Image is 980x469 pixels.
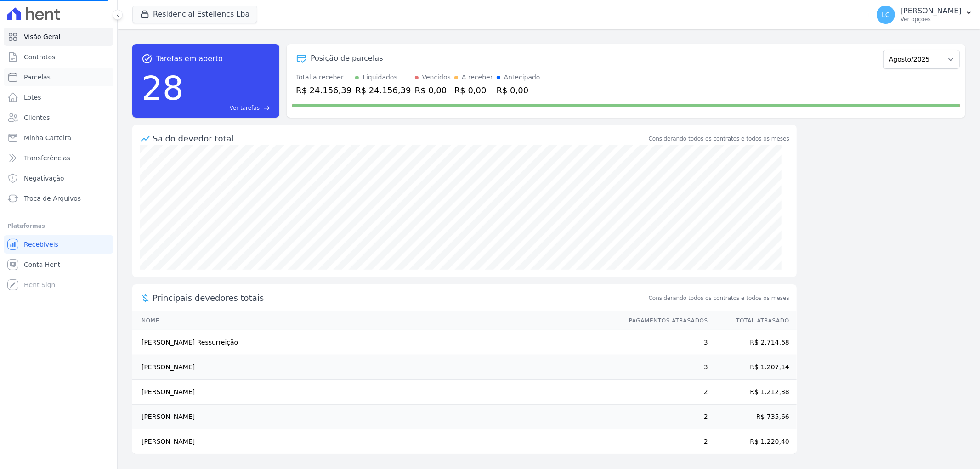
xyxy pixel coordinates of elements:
span: Transferências [24,153,70,163]
div: Considerando todos os contratos e todos os meses [649,135,789,143]
td: R$ 1.220,40 [708,429,797,454]
span: Considerando todos os contratos e todos os meses [649,294,789,302]
button: LC [PERSON_NAME] Ver opções [869,2,980,28]
th: Nome [132,311,620,330]
span: Tarefas em aberto [156,53,223,64]
a: Lotes [4,88,113,107]
span: Recebíveis [24,240,58,249]
a: Transferências [4,149,113,167]
span: Ver tarefas [230,104,260,112]
td: R$ 735,66 [708,405,797,429]
td: [PERSON_NAME] [132,355,620,380]
td: 2 [620,429,708,454]
a: Troca de Arquivos [4,189,113,208]
span: Negativação [24,174,64,183]
div: 28 [142,64,184,112]
a: Visão Geral [4,28,113,46]
div: A receber [462,73,493,82]
td: [PERSON_NAME] [132,380,620,405]
td: 2 [620,405,708,429]
td: [PERSON_NAME] [132,429,620,454]
div: Saldo devedor total [153,132,647,145]
div: Vencidos [422,73,451,82]
td: R$ 1.212,38 [708,380,797,405]
div: R$ 0,00 [497,84,540,96]
span: Clientes [24,113,50,122]
span: Contratos [24,52,55,62]
a: Contratos [4,48,113,66]
span: Visão Geral [24,32,61,41]
span: Principais devedores totais [153,292,647,304]
div: Liquidados [363,73,397,82]
td: [PERSON_NAME] Ressurreição [132,330,620,355]
span: Troca de Arquivos [24,194,81,203]
div: R$ 24.156,39 [296,84,351,96]
div: R$ 0,00 [454,84,493,96]
div: Total a receber [296,73,351,82]
a: Minha Carteira [4,129,113,147]
td: 3 [620,330,708,355]
a: Negativação [4,169,113,187]
div: R$ 24.156,39 [355,84,411,96]
p: Ver opções [901,16,962,23]
span: LC [882,11,890,18]
td: 3 [620,355,708,380]
a: Clientes [4,108,113,127]
span: Parcelas [24,73,51,82]
span: Conta Hent [24,260,60,269]
td: 2 [620,380,708,405]
span: Lotes [24,93,41,102]
a: Ver tarefas east [187,104,270,112]
a: Conta Hent [4,255,113,274]
button: Residencial Estellencs Lba [132,6,257,23]
th: Pagamentos Atrasados [620,311,708,330]
p: [PERSON_NAME] [901,6,962,16]
span: Minha Carteira [24,133,71,142]
td: R$ 2.714,68 [708,330,797,355]
span: task_alt [142,53,153,64]
a: Parcelas [4,68,113,86]
div: Antecipado [504,73,540,82]
div: Posição de parcelas [311,53,383,64]
th: Total Atrasado [708,311,797,330]
div: R$ 0,00 [415,84,451,96]
td: R$ 1.207,14 [708,355,797,380]
a: Recebíveis [4,235,113,254]
div: Plataformas [7,220,110,232]
td: [PERSON_NAME] [132,405,620,429]
span: east [263,105,270,112]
